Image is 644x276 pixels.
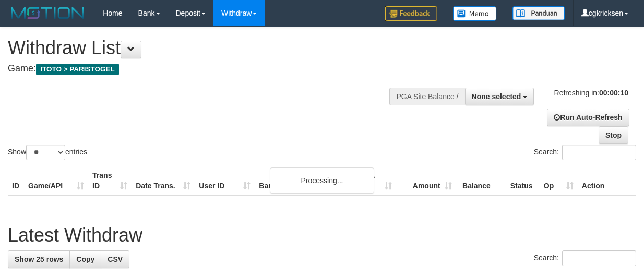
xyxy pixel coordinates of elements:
[599,89,628,97] strong: 00:00:10
[554,89,628,97] span: Refreshing in:
[270,167,374,194] div: Processing...
[132,166,195,196] th: Date Trans.
[385,6,437,21] img: Feedback.jpg
[26,145,65,160] select: Showentries
[15,255,63,263] span: Show 25 rows
[472,92,521,101] span: None selected
[8,250,70,268] a: Show 25 rows
[8,5,87,21] img: MOTION_logo.png
[76,255,94,263] span: Copy
[108,255,123,263] span: CSV
[506,166,540,196] th: Status
[562,250,636,266] input: Search:
[8,145,87,160] label: Show entries
[389,88,464,105] div: PGA Site Balance /
[465,88,534,105] button: None selected
[562,145,636,160] input: Search:
[195,166,255,196] th: User ID
[599,126,628,144] a: Stop
[8,64,419,74] h4: Game:
[534,145,636,160] label: Search:
[255,166,336,196] th: Bank Acc. Name
[8,38,419,58] h1: Withdraw List
[101,250,129,268] a: CSV
[534,250,636,266] label: Search:
[336,166,396,196] th: Bank Acc. Number
[396,166,456,196] th: Amount
[453,6,497,21] img: Button%20Memo.svg
[540,166,578,196] th: Op
[88,166,132,196] th: Trans ID
[36,64,119,75] span: ITOTO > PARISTOGEL
[456,166,506,196] th: Balance
[547,109,629,126] a: Run Auto-Refresh
[578,166,636,196] th: Action
[24,166,88,196] th: Game/API
[512,6,565,20] img: panduan.png
[8,166,24,196] th: ID
[69,250,101,268] a: Copy
[8,225,636,246] h1: Latest Withdraw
